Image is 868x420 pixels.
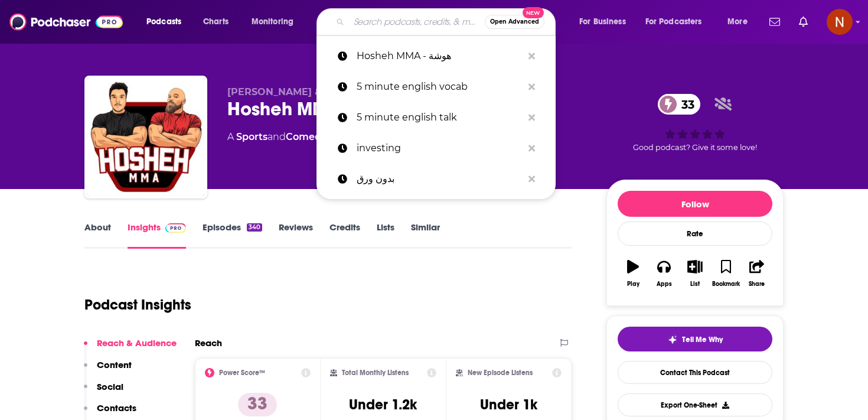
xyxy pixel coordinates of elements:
[827,9,853,35] button: Show profile menu
[227,130,364,144] div: A podcast
[238,393,277,416] p: 33
[618,393,772,416] button: Export One-Sheet
[727,14,748,30] span: More
[827,9,853,35] span: Logged in as AdelNBM
[618,327,772,351] button: tell me why sparkleTell Me Why
[571,12,641,31] button: open menu
[203,222,262,249] a: Episodes340
[618,191,772,217] button: Follow
[9,11,123,33] img: Podchaser - Follow, Share and Rate Podcasts
[357,71,523,102] p: 5 minute english vocab
[710,252,741,295] button: Bookmark
[267,131,286,142] span: and
[794,12,812,32] a: Show notifications dropdown
[742,252,772,295] button: Share
[219,369,265,377] h2: Power Score™
[749,281,765,288] div: Share
[328,8,567,35] div: Search podcasts, credits, & more...
[682,335,723,344] span: Tell Me Why
[618,252,648,295] button: Play
[203,14,229,30] span: Charts
[243,12,309,31] button: open menu
[670,94,700,115] span: 33
[357,164,523,194] p: بدون ورق
[97,402,136,414] p: Contacts
[165,223,186,233] img: Podchaser Pro
[247,223,262,232] div: 340
[658,94,700,115] a: 33
[618,361,772,384] a: Contact This Podcast
[357,102,523,133] p: 5 minute english talk
[349,396,417,414] h3: Under 1.2k
[606,86,784,159] div: 33Good podcast? Give it some love!
[342,369,409,377] h2: Total Monthly Listens
[84,222,111,249] a: About
[84,381,123,403] button: Social
[146,14,181,30] span: Podcasts
[680,252,710,295] button: List
[252,14,293,30] span: Monitoring
[286,131,327,142] a: Comedy
[357,41,523,71] p: Hosheh MMA - هوشة
[316,102,556,133] a: 5 minute english talk
[480,396,537,414] h3: Under 1k
[97,359,132,370] p: Content
[690,281,700,288] div: List
[668,335,677,344] img: tell me why sparkle
[633,143,757,152] span: Good podcast? Give it some love!
[485,15,544,29] button: Open AdvancedNew
[316,133,556,164] a: investing
[87,78,205,196] img: Hosheh MMA - هوشة
[657,281,672,288] div: Apps
[279,222,313,249] a: Reviews
[719,12,762,31] button: open menu
[97,337,177,349] p: Reach & Audience
[579,14,626,30] span: For Business
[377,222,394,249] a: Lists
[316,71,556,102] a: 5 minute english vocab
[316,164,556,194] a: بدون ورق
[84,337,177,359] button: Reach & Audience
[195,12,236,31] a: Charts
[349,12,485,31] input: Search podcasts, credits, & more...
[645,14,702,30] span: For Podcasters
[195,337,222,349] h2: Reach
[227,86,409,97] span: [PERSON_NAME] & [PERSON_NAME]
[84,296,191,314] h1: Podcast Insights
[128,222,186,249] a: InsightsPodchaser Pro
[329,222,360,249] a: Credits
[618,222,772,246] div: Rate
[638,12,719,31] button: open menu
[490,19,539,25] span: Open Advanced
[236,131,267,142] a: Sports
[523,7,544,18] span: New
[627,281,639,288] div: Play
[357,133,523,164] p: investing
[411,222,440,249] a: Similar
[316,41,556,71] a: Hosheh MMA - هوشة
[97,381,123,392] p: Social
[84,359,132,381] button: Content
[648,252,679,295] button: Apps
[712,281,740,288] div: Bookmark
[468,369,533,377] h2: New Episode Listens
[138,12,197,31] button: open menu
[827,9,853,35] img: User Profile
[765,12,785,32] a: Show notifications dropdown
